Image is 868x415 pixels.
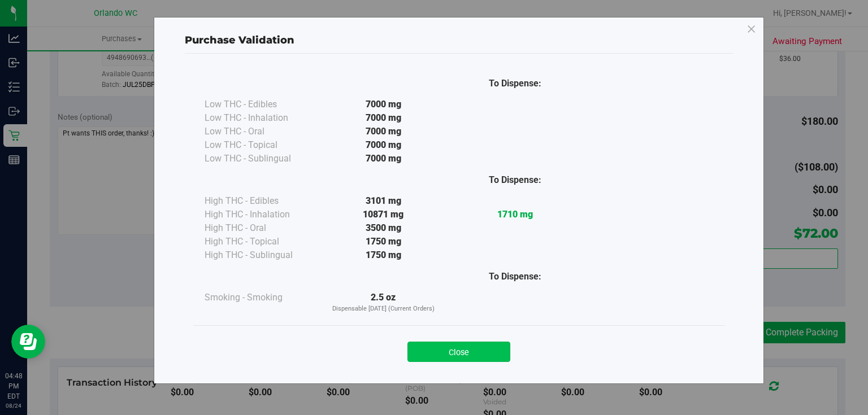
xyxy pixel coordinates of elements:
div: Low THC - Oral [205,125,318,138]
span: Purchase Validation [185,34,294,46]
div: Low THC - Inhalation [205,111,318,125]
p: Dispensable [DATE] (Current Orders) [318,304,449,314]
div: 1750 mg [318,235,449,248]
div: 7000 mg [318,152,449,165]
div: Low THC - Topical [205,138,318,152]
div: 7000 mg [318,138,449,152]
div: Smoking - Smoking [205,291,318,304]
div: 7000 mg [318,111,449,125]
div: 1750 mg [318,248,449,262]
div: High THC - Edibles [205,194,318,208]
div: 3500 mg [318,221,449,235]
div: To Dispense: [449,173,581,187]
strong: 1710 mg [497,209,533,220]
div: 10871 mg [318,208,449,221]
button: Close [407,342,510,362]
div: High THC - Oral [205,221,318,235]
div: 3101 mg [318,194,449,208]
div: High THC - Sublingual [205,248,318,262]
div: Low THC - Sublingual [205,152,318,165]
div: To Dispense: [449,270,581,283]
div: Low THC - Edibles [205,98,318,111]
div: High THC - Topical [205,235,318,248]
iframe: Resource center [11,325,45,359]
div: To Dispense: [449,77,581,90]
div: 2.5 oz [318,291,449,314]
div: 7000 mg [318,98,449,111]
div: 7000 mg [318,125,449,138]
div: High THC - Inhalation [205,208,318,221]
